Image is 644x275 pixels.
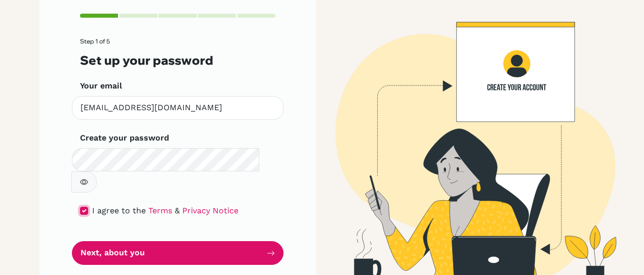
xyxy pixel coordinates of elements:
h3: Set up your password [80,53,275,68]
a: Privacy Notice [182,206,238,215]
span: Step 1 of 5 [80,37,110,45]
input: Insert your email* [72,96,284,120]
label: Your email [80,80,122,92]
span: & [175,206,180,215]
button: Next, about you [72,241,284,265]
span: I agree to the [92,206,146,215]
label: Create your password [80,132,169,144]
a: Terms [148,206,172,215]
